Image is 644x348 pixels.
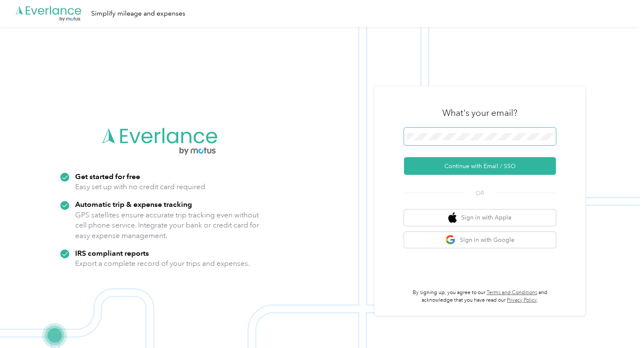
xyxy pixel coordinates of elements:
span: OR [465,189,495,198]
a: Privacy Policy [507,297,537,303]
p: By signing up, you agree to our and acknowledge that you have read our . [404,289,556,304]
strong: IRS compliant reports [75,249,149,257]
div: Simplify mileage and expenses [91,8,185,19]
p: GPS satellites ensure accurate trip tracking even without cell phone service. Integrate your bank... [75,210,260,241]
img: apple logo [448,212,457,223]
p: Export a complete record of your trips and expenses. [75,258,250,269]
h3: What's your email? [442,107,517,119]
a: Terms and Conditions [487,289,537,296]
p: Easy set up with no credit card required [75,182,205,192]
strong: Automatic trip & expense tracking [75,200,192,209]
button: google logoSign in with Google [404,232,556,248]
button: Continue with Email / SSO [404,157,556,175]
strong: Get started for free [75,172,140,181]
button: apple logoSign in with Apple [404,209,556,226]
img: google logo [445,235,456,245]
